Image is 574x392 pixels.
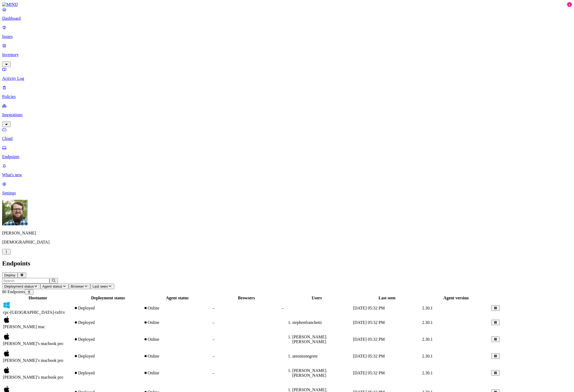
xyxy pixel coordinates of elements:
[422,306,433,310] span: 2.30.1
[4,284,34,288] span: Deployment status
[2,182,572,195] a: Settings
[78,371,95,375] span: Deployed
[212,320,214,325] span: –
[2,2,572,7] a: MIND
[2,278,49,284] input: Search
[2,272,18,278] button: Deploy
[3,350,10,357] img: macos
[2,154,572,159] p: Endpoints
[2,16,572,21] p: Dashboard
[2,260,572,267] h2: Endpoints
[212,371,214,375] span: –
[353,354,385,358] span: [DATE] 05:32 PM
[78,320,95,325] span: Deployed
[78,306,95,310] span: Deployed
[2,94,572,99] p: Policies
[2,34,572,39] p: Issues
[3,341,63,346] span: [PERSON_NAME]’s macbook pro
[3,366,10,374] img: macos
[353,306,385,310] span: [DATE] 05:32 PM
[353,371,385,375] span: [DATE] 05:32 PM
[2,127,572,141] a: Cloud
[78,354,95,358] span: Deployed
[42,284,62,288] span: Agent status
[212,354,214,358] span: –
[2,2,18,7] img: MIND
[2,112,572,117] p: Integrations
[78,337,95,342] span: Deployed
[143,354,211,359] div: Online
[2,85,572,99] a: Policies
[92,284,108,288] span: Last seen
[292,354,318,358] span: antonionegrete
[422,337,433,342] span: 2.30.1
[143,371,211,375] div: Online
[3,316,10,323] img: macos
[2,25,572,39] a: Issues
[212,337,214,342] span: –
[282,296,352,300] div: Users
[2,7,572,21] a: Dashboard
[3,301,10,309] img: windows
[2,136,572,141] p: Cloud
[2,240,572,245] p: [DEMOGRAPHIC_DATA]
[353,337,385,342] span: [DATE] 05:32 PM
[2,231,572,236] p: [PERSON_NAME]
[353,320,385,325] span: [DATE] 05:32 PM
[282,306,284,310] span: –
[212,296,280,300] div: Browsers
[422,320,433,325] span: 2.30.1
[2,43,572,66] a: Inventory
[2,173,572,177] p: What's new
[567,2,572,7] div: 1
[143,296,211,300] div: Agent status
[3,358,63,363] span: [PERSON_NAME]’s macbook pro
[292,368,327,378] span: [PERSON_NAME].[PERSON_NAME]
[143,320,211,325] div: Online
[2,76,572,81] p: Activity Log
[422,371,433,375] span: 2.30.1
[71,284,84,288] span: Browser
[3,333,10,340] img: macos
[2,289,25,294] span: 80 Endpoints
[3,310,65,315] span: cpc-[GEOGRAPHIC_DATA]-tx81v
[143,306,211,311] div: Online
[212,306,214,310] span: –
[2,191,572,195] p: Settings
[3,375,63,379] span: [PERSON_NAME]’s macbook pro
[292,320,322,325] span: stephenfranchetti
[292,335,327,344] span: [PERSON_NAME].[PERSON_NAME]
[143,337,211,342] div: Online
[2,200,28,225] img: Rick Heil
[2,163,572,177] a: What's new
[2,52,572,57] p: Inventory
[422,354,433,358] span: 2.30.1
[2,67,572,81] a: Activity Log
[422,296,490,300] div: Agent version
[3,324,45,329] span: [PERSON_NAME] mac
[3,296,73,300] div: Hostname
[74,296,142,300] div: Deployment status
[2,103,572,126] a: Integrations
[353,296,421,300] div: Last seen
[2,145,572,159] a: Endpoints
